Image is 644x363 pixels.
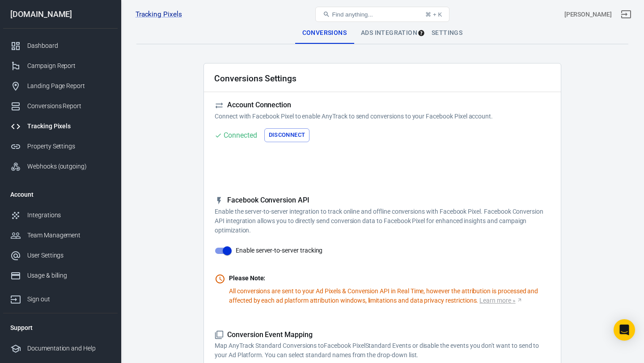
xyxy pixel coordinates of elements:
[27,101,110,111] div: Conversions Report
[3,225,118,245] a: Team Management
[264,128,310,142] button: Disconnect
[215,196,550,205] h5: Facebook Conversion API
[417,29,425,37] div: Tooltip anchor
[236,246,322,255] span: Enable server-to-server tracking
[27,162,110,171] div: Webhooks (outgoing)
[295,22,354,44] div: Conversions
[3,76,118,96] a: Landing Page Report
[3,205,118,225] a: Integrations
[224,130,257,141] div: Connected
[27,122,110,131] div: Tracking Pixels
[27,271,110,280] div: Usage & billing
[27,251,110,260] div: User Settings
[214,74,297,83] h2: Conversions Settings
[3,245,118,266] a: User Settings
[215,207,550,235] p: Enable the server-to-server integration to track online and offline conversions with Facebook Pix...
[27,142,110,151] div: Property Settings
[315,7,449,22] button: Find anything...⌘ + K
[614,319,635,341] div: Open Intercom Messenger
[3,36,118,56] a: Dashboard
[229,287,550,305] p: All conversions are sent to your Ad Pixels & Conversion API in Real Time, however the attribution...
[215,112,550,121] p: Connect with Facebook Pixel to enable AnyTrack to send conversions to your Facebook Pixel account.
[27,41,110,51] div: Dashboard
[3,286,118,309] a: Sign out
[354,22,424,44] div: Ads Integration
[27,61,110,71] div: Campaign Report
[27,211,110,220] div: Integrations
[615,4,637,25] a: Sign out
[425,11,442,18] div: ⌘ + K
[3,156,118,177] a: Webhooks (outgoing)
[136,10,182,19] a: Tracking Pixels
[215,341,550,360] p: Map AnyTrack Standard Conversions to Facebook Pixel Standard Events or disable the events you don...
[424,22,470,44] div: Settings
[27,344,110,353] div: Documentation and Help
[332,11,373,18] span: Find anything...
[3,10,118,18] div: [DOMAIN_NAME]
[3,266,118,286] a: Usage & billing
[27,81,110,91] div: Landing Page Report
[27,295,110,304] div: Sign out
[479,296,522,305] a: Learn more »
[215,101,550,110] h5: Account Connection
[3,136,118,156] a: Property Settings
[3,317,118,338] li: Support
[564,10,612,19] div: Account id: Ul97uTIP
[27,231,110,240] div: Team Management
[3,116,118,136] a: Tracking Pixels
[3,96,118,116] a: Conversions Report
[3,184,118,205] li: Account
[215,330,550,340] h5: Conversion Event Mapping
[229,274,550,287] p: Please Note:
[3,56,118,76] a: Campaign Report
